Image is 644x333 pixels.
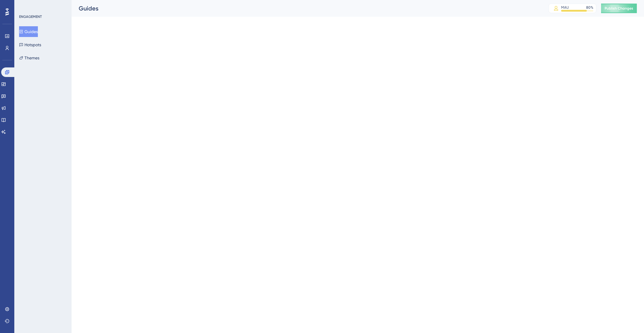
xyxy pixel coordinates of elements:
[19,14,42,19] div: ENGAGEMENT
[19,53,39,63] button: Themes
[601,4,637,13] button: Publish Changes
[19,26,38,37] button: Guides
[79,4,534,13] div: Guides
[605,6,633,11] span: Publish Changes
[586,5,593,10] div: 80 %
[561,5,569,10] div: MAU
[19,39,41,50] button: Hotspots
